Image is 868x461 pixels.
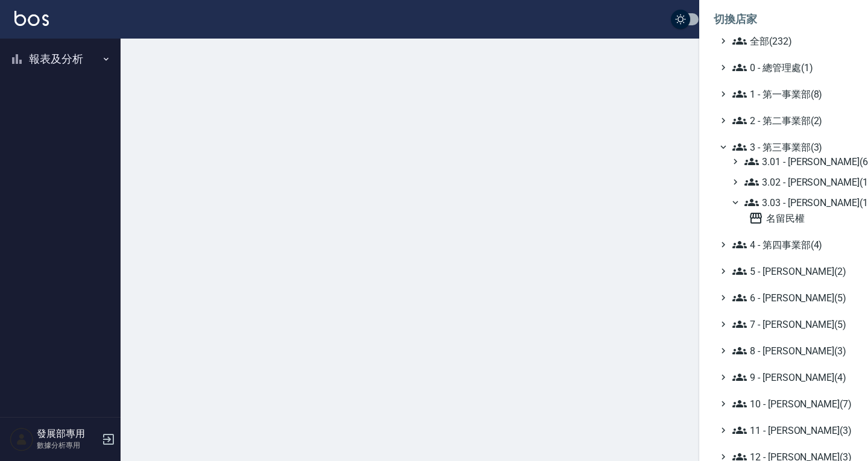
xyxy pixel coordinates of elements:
[744,195,849,210] span: 3.03 - [PERSON_NAME](1)
[732,397,849,411] span: 10 - [PERSON_NAME](7)
[732,113,849,128] span: 2 - 第二事業部(2)
[749,211,849,225] span: 名留民權
[732,317,849,331] span: 7 - [PERSON_NAME](5)
[732,140,849,154] span: 3 - 第三事業部(3)
[732,264,849,278] span: 5 - [PERSON_NAME](2)
[732,237,849,252] span: 4 - 第四事業部(4)
[732,343,849,358] span: 8 - [PERSON_NAME](3)
[732,423,849,437] span: 11 - [PERSON_NAME](3)
[744,154,849,169] span: 3.01 - [PERSON_NAME](6)
[732,290,849,305] span: 6 - [PERSON_NAME](5)
[744,175,849,189] span: 3.02 - [PERSON_NAME](1)
[732,34,849,48] span: 全部(232)
[732,370,849,384] span: 9 - [PERSON_NAME](4)
[732,87,849,101] span: 1 - 第一事業部(8)
[732,60,849,75] span: 0 - 總管理處(1)
[714,5,854,34] li: 切換店家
